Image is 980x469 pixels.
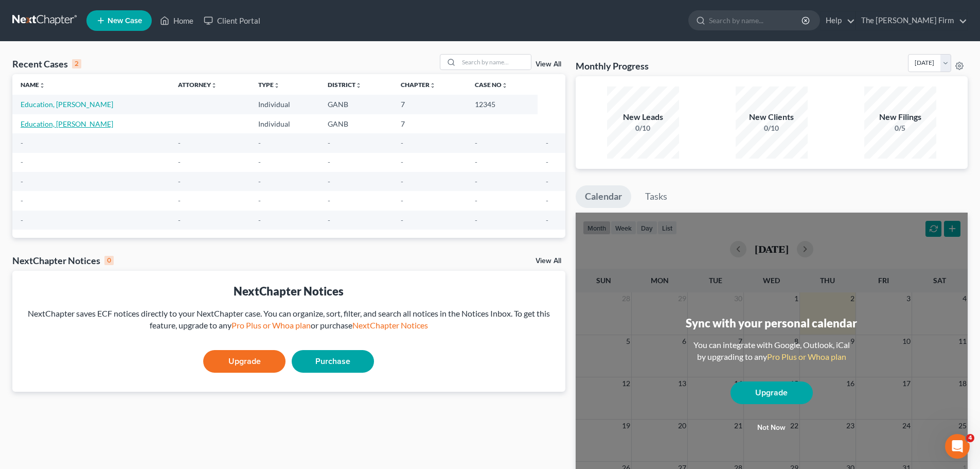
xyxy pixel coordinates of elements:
[328,158,330,166] span: -
[576,185,631,208] a: Calendar
[21,196,23,205] span: -
[258,81,280,89] a: Typeunfold_more
[546,216,548,224] span: -
[536,257,561,265] a: View All
[21,158,23,166] span: -
[199,11,265,30] a: Client Portal
[401,196,403,205] span: -
[401,216,403,224] span: -
[178,81,217,89] a: Attorneyunfold_more
[178,216,181,224] span: -
[821,11,855,30] a: Help
[328,81,362,89] a: Districtunfold_more
[178,138,181,147] span: -
[21,216,23,224] span: -
[393,114,467,133] td: 7
[104,256,114,265] div: 0
[686,315,857,331] div: Sync with your personal calendar
[536,61,561,68] a: View All
[203,350,286,373] a: Upgrade
[258,196,261,205] span: -
[767,352,846,361] a: Pro Plus or Whoa plan
[709,11,803,30] input: Search by name...
[178,158,181,166] span: -
[21,283,557,299] div: NextChapter Notices
[211,82,217,89] i: unfold_more
[730,418,813,438] button: Not now
[856,11,967,30] a: The [PERSON_NAME] Firm
[328,177,330,186] span: -
[546,177,548,186] span: -
[21,177,23,186] span: -
[467,95,538,114] td: 12345
[401,138,403,147] span: -
[546,196,548,205] span: -
[576,60,649,72] h3: Monthly Progress
[108,17,142,25] span: New Case
[292,350,374,373] a: Purchase
[736,123,808,133] div: 0/10
[178,196,181,205] span: -
[258,158,261,166] span: -
[155,11,199,30] a: Home
[689,339,854,363] div: You can integrate with Google, Outlook, iCal by upgrading to any
[258,138,261,147] span: -
[258,177,261,186] span: -
[250,114,320,133] td: Individual
[401,81,436,89] a: Chapterunfold_more
[459,55,531,70] input: Search by name...
[355,82,362,89] i: unfold_more
[607,111,679,123] div: New Leads
[401,158,403,166] span: -
[475,158,477,166] span: -
[178,177,181,186] span: -
[475,81,508,89] a: Case Nounfold_more
[546,158,548,166] span: -
[21,138,23,147] span: -
[328,216,330,224] span: -
[12,254,114,267] div: NextChapter Notices
[502,82,508,89] i: unfold_more
[328,196,330,205] span: -
[72,59,81,68] div: 2
[730,381,813,404] a: Upgrade
[636,185,676,208] a: Tasks
[21,100,113,109] a: Education, [PERSON_NAME]
[352,320,428,330] a: NextChapter Notices
[39,82,45,89] i: unfold_more
[21,119,113,128] a: Education, [PERSON_NAME]
[231,320,311,330] a: Pro Plus or Whoa plan
[319,114,392,133] td: GANB
[864,111,936,123] div: New Filings
[250,95,320,114] td: Individual
[21,81,45,89] a: Nameunfold_more
[736,111,808,123] div: New Clients
[607,123,679,133] div: 0/10
[21,308,557,332] div: NextChapter saves ECF notices directly to your NextChapter case. You can organize, sort, filter, ...
[430,82,436,89] i: unfold_more
[546,138,548,147] span: -
[401,177,403,186] span: -
[475,196,477,205] span: -
[864,123,936,133] div: 0/5
[274,82,280,89] i: unfold_more
[945,434,970,459] iframe: Intercom live chat
[258,216,261,224] span: -
[475,216,477,224] span: -
[475,177,477,186] span: -
[966,434,974,442] span: 4
[393,95,467,114] td: 7
[319,95,392,114] td: GANB
[328,138,330,147] span: -
[12,58,81,70] div: Recent Cases
[475,138,477,147] span: -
